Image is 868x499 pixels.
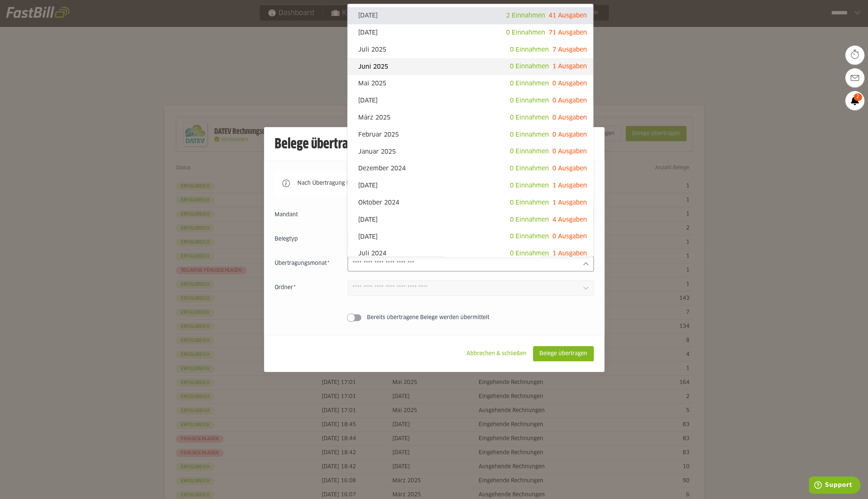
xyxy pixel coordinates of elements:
[533,346,594,361] sl-button: Belege übertragen
[348,160,593,177] sl-option: Dezember 2024
[510,200,549,206] span: 0 Einnahmen
[348,143,593,160] sl-option: Januar 2025
[460,346,533,361] sl-button: Abbrechen & schließen
[552,132,587,138] span: 0 Ausgaben
[552,47,587,53] span: 7 Ausgaben
[552,233,587,239] span: 0 Ausgaben
[348,75,593,92] sl-option: Mai 2025
[348,109,593,126] sl-option: März 2025
[510,115,549,121] span: 0 Einnahmen
[348,177,593,194] sl-option: [DATE]
[552,63,587,69] span: 1 Ausgaben
[510,183,549,189] span: 0 Einnahmen
[552,165,587,172] span: 0 Ausgaben
[510,132,549,138] span: 0 Einnahmen
[552,115,587,121] span: 0 Ausgaben
[552,98,587,104] span: 0 Ausgaben
[552,80,587,87] span: 0 Ausgaben
[510,47,549,53] span: 0 Einnahmen
[549,30,587,36] span: 71 Ausgaben
[348,194,593,211] sl-option: Oktober 2024
[348,58,593,75] sl-option: Juni 2025
[510,165,549,172] span: 0 Einnahmen
[552,250,587,257] span: 1 Ausgaben
[552,200,587,206] span: 1 Ausgaben
[552,183,587,189] span: 1 Ausgaben
[348,7,593,24] sl-option: [DATE]
[510,98,549,104] span: 0 Einnahmen
[552,148,587,154] span: 0 Ausgaben
[549,13,587,19] span: 41 Ausgaben
[552,217,587,223] span: 4 Ausgaben
[348,24,593,41] sl-option: [DATE]
[510,80,549,87] span: 0 Einnahmen
[510,148,549,154] span: 0 Einnahmen
[348,228,593,245] sl-option: [DATE]
[510,233,549,239] span: 0 Einnahmen
[348,245,593,262] sl-option: Juli 2024
[348,92,593,109] sl-option: [DATE]
[275,314,594,321] sl-switch: Bereits übertragene Belege werden übermittelt
[348,41,593,58] sl-option: Juli 2025
[854,93,862,101] span: 2
[506,13,545,19] span: 2 Einnahmen
[348,211,593,228] sl-option: [DATE]
[510,217,549,223] span: 0 Einnahmen
[510,250,549,257] span: 0 Einnahmen
[809,476,860,495] iframe: Öffnet ein Widget, in dem Sie weitere Informationen finden
[510,63,549,69] span: 0 Einnahmen
[845,91,864,110] a: 2
[348,126,593,143] sl-option: Februar 2025
[506,30,545,36] span: 0 Einnahmen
